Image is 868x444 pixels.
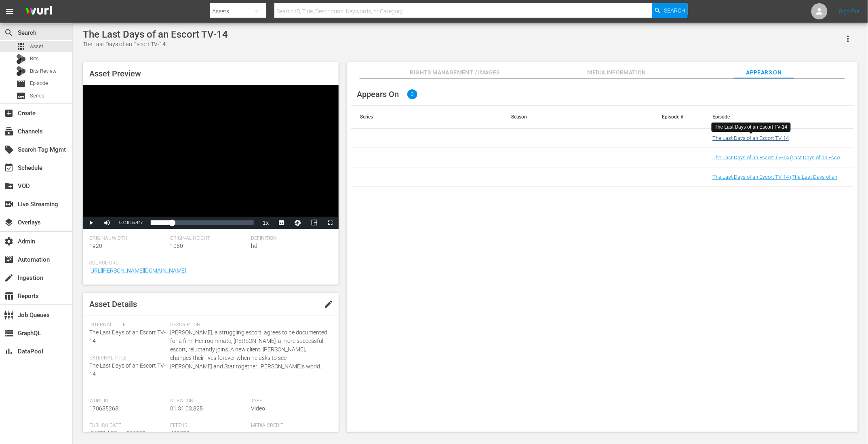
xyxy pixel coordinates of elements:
button: Fullscreen [322,217,339,229]
div: Progress Bar [151,220,253,225]
a: [URL][PERSON_NAME][DOMAIN_NAME] [89,267,186,274]
span: Original Width [89,235,166,242]
button: Playback Rate [258,217,274,229]
span: 01:31:03.825 [170,405,203,412]
span: Definition [251,235,328,242]
a: The Last Days of an Escort TV-14 [712,135,789,141]
span: Asset [30,42,43,51]
span: Duration [170,398,247,404]
span: Series [16,91,26,101]
a: Sign Out [839,8,860,15]
span: Description: [170,322,328,328]
span: Ingestion [4,273,14,283]
div: The Last Days of an Escort TV-14 [715,124,788,131]
span: Create [4,108,14,118]
span: 3 [407,89,417,99]
span: Channels [4,127,14,136]
span: Automation [4,255,14,264]
span: 1080 [170,243,183,249]
span: [DATE] 4:00 pm ( [DATE] ) [89,430,146,436]
span: 1920 [89,243,102,249]
span: Media Credit [251,423,328,429]
span: Media Information [587,68,647,78]
span: [PERSON_NAME], a struggling escort, agrees to be documented for a film. Her roommate, [PERSON_NAM... [170,328,328,371]
button: Picture-in-Picture [306,217,322,229]
span: Asset Details [89,299,137,309]
span: Live Streaming [4,199,14,209]
span: Asset [16,42,26,51]
span: Video [251,405,265,412]
div: Bits Review [16,66,26,76]
span: 00:18:35.447 [119,220,143,225]
th: Episode # [653,106,703,128]
span: Search [664,3,685,18]
span: edit [324,299,334,309]
span: Source Url [89,260,328,266]
span: 428593 [170,430,190,436]
span: Search Tag Mgmt [4,145,14,154]
span: Episode [16,79,26,89]
span: Internal Title: [89,322,166,328]
span: Bits [30,55,39,63]
span: External Title: [89,355,166,362]
span: Original Height [170,235,247,242]
span: The Last Days of an Escort TV-14 [89,329,166,344]
span: Rights Management / Images [410,68,500,78]
div: The Last Days of an Escort TV-14 [83,29,228,40]
span: Overlays [4,218,14,227]
span: Type [251,398,328,404]
span: Bits Review [30,67,57,75]
span: Admin [4,237,14,246]
th: Episode [703,106,854,128]
span: Reports [4,291,14,301]
span: Job Queues [4,310,14,320]
span: 170685268 [89,405,118,412]
img: ans4CAIJ8jUAAAAAAAAAAAAAAAAAAAAAAAAgQb4GAAAAAAAAAAAAAAAAAAAAAAAAJMjXAAAAAAAAAAAAAAAAAAAAAAAAgAT5G... [19,2,58,21]
span: DataPool [4,347,14,356]
span: Asset Preview [89,69,141,78]
span: The Last Days of an Escort TV-14 [89,362,166,377]
button: Mute [99,217,115,229]
span: Appears On [357,89,399,99]
button: Captions [274,217,290,229]
div: The Last Days of an Escort TV-14 [83,40,228,49]
span: Appears On [734,68,794,78]
span: Feed ID [170,423,247,429]
span: hd [251,243,257,249]
span: Wurl Id [89,398,166,404]
span: Series [30,92,44,100]
th: Series [351,106,502,128]
button: Jump To Time [290,217,306,229]
th: Season [501,106,653,128]
span: Publish Date [89,423,166,429]
button: Play [83,217,99,229]
button: edit [319,294,339,314]
a: The Last Days of an Escort TV-14 (Last Days of an Escort TV-14 #Samsung (VARIANT)) [712,154,843,167]
div: Video Player [83,85,339,229]
span: Search [4,28,14,38]
span: VOD [4,181,14,191]
button: Search [652,3,688,18]
span: Episode [30,79,48,87]
span: menu [5,6,15,16]
div: Bits [16,54,26,64]
span: GraphQL [4,328,14,338]
span: Schedule [4,163,14,173]
a: The Last Days of an Escort TV-14 (The Last Days of an Escort TV-14 #Roku (VARIANT)) [712,174,841,186]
